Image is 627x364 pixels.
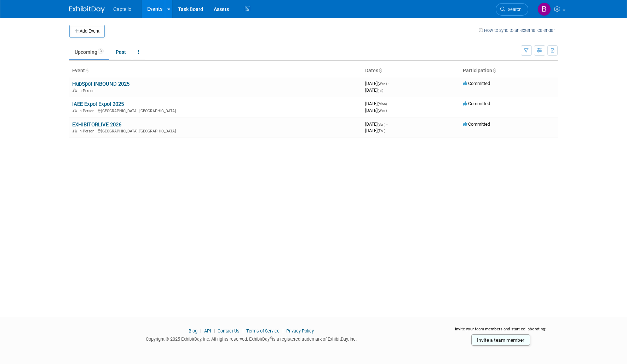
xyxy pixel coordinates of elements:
[365,128,385,133] span: [DATE]
[479,28,558,33] a: How to sync to an external calendar...
[212,328,217,334] span: |
[378,123,385,126] span: (Sun)
[69,6,105,13] img: ExhibitDay
[110,45,131,59] a: Past
[73,89,77,92] img: In-Person Event
[72,108,359,113] div: [GEOGRAPHIC_DATA], [GEOGRAPHIC_DATA]
[72,128,359,133] div: [GEOGRAPHIC_DATA], [GEOGRAPHIC_DATA]
[505,7,522,12] span: Search
[378,109,387,113] span: (Wed)
[471,334,530,346] a: Invite a team member
[189,328,197,334] a: Blog
[72,101,124,107] a: IAEE Expo! Expo! 2025
[378,102,387,106] span: (Mon)
[378,68,382,73] a: Sort by Start Date
[79,89,97,93] span: In-Person
[386,121,387,127] span: -
[365,87,383,93] span: [DATE]
[72,81,130,87] a: HubSpot INBOUND 2025
[286,328,314,334] a: Privacy Policy
[73,109,77,112] img: In-Person Event
[69,65,362,77] th: Event
[378,129,385,133] span: (Thu)
[388,101,389,106] span: -
[246,328,280,334] a: Terms of Service
[365,108,387,113] span: [DATE]
[199,328,203,334] span: |
[72,121,121,128] a: EXHIBITORLIVE 2026
[463,81,490,86] span: Committed
[365,101,389,106] span: [DATE]
[362,65,460,77] th: Dates
[69,25,105,38] button: Add Event
[537,2,551,16] img: Brad Froese
[79,129,97,133] span: In-Person
[69,334,433,342] div: Copyright © 2025 ExhibitDay, Inc. All rights reserved. ExhibitDay is a registered trademark of Ex...
[492,68,496,73] a: Sort by Participation Type
[444,326,558,337] div: Invite your team members and start collaborating:
[496,3,528,16] a: Search
[378,82,387,86] span: (Wed)
[85,68,88,73] a: Sort by Event Name
[463,101,490,106] span: Committed
[241,328,245,334] span: |
[73,129,77,132] img: In-Person Event
[79,109,97,113] span: In-Person
[378,89,383,92] span: (Fri)
[388,81,389,86] span: -
[365,81,389,86] span: [DATE]
[281,328,285,334] span: |
[460,65,558,77] th: Participation
[218,328,240,334] a: Contact Us
[69,45,109,59] a: Upcoming3
[98,49,104,54] span: 3
[270,336,272,340] sup: ®
[365,121,387,127] span: [DATE]
[463,121,490,127] span: Committed
[113,6,131,12] span: Captello
[204,328,211,334] a: API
